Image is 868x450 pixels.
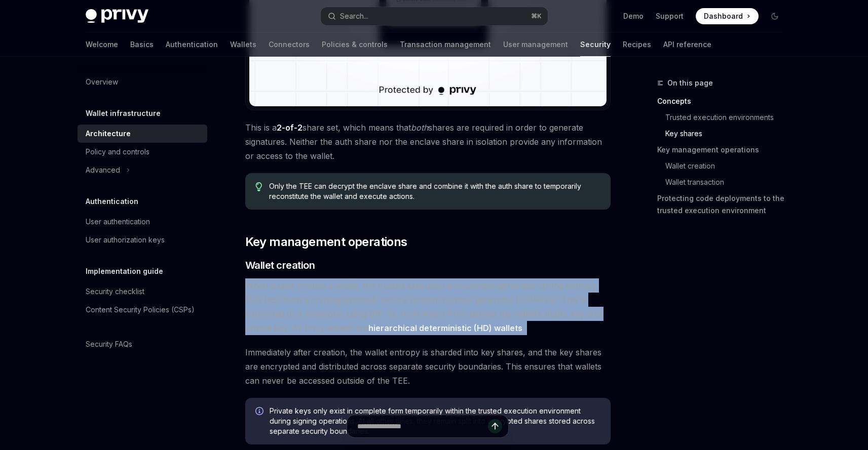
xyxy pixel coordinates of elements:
a: Concepts [657,93,791,109]
div: Overview [86,76,118,88]
span: On this page [667,77,713,89]
a: Authentication [166,32,218,57]
img: dark logo [86,9,148,23]
a: Content Security Policies (CSPs) [78,301,207,319]
span: ⌘ K [531,12,542,20]
a: Security checklist [78,282,207,301]
div: User authentication [86,216,150,228]
em: both [411,122,428,133]
a: Basics [130,32,154,57]
a: Connectors [269,32,310,57]
div: Search... [340,10,368,22]
a: Trusted execution environments [665,109,791,126]
div: User authorization keys [86,234,165,246]
svg: Tip [255,182,262,191]
a: Security [580,32,611,57]
a: Demo [623,11,644,21]
span: Key management operations [245,234,407,250]
a: Wallets [230,32,256,57]
a: API reference [663,32,711,57]
a: Dashboard [696,8,759,24]
a: Recipes [623,32,651,57]
a: hierarchical deterministic (HD) wallets [368,323,522,334]
span: Dashboard [704,11,743,21]
a: Support [656,11,684,21]
span: Only the TEE can decrypt the enclave share and combine it with the auth share to temporarily reco... [269,181,600,201]
button: Toggle dark mode [767,8,783,24]
div: Content Security Policies (CSPs) [86,304,195,316]
span: Wallet creation [245,258,315,272]
h5: Authentication [86,195,138,208]
div: Security checklist [86,285,144,298]
a: Welcome [86,32,118,57]
a: Transaction management [400,32,491,57]
div: Policy and controls [86,146,149,158]
button: Search...⌘K [321,7,548,25]
a: Key management operations [657,142,791,158]
h5: Wallet infrastructure [86,107,161,119]
a: User authentication [78,213,207,231]
span: This is a share set, which means that shares are required in order to generate signatures. Neithe... [245,120,611,163]
a: Policy and controls [78,143,207,161]
a: Wallet transaction [665,174,791,190]
a: User authorization keys [78,231,207,249]
a: Overview [78,73,207,91]
a: Security FAQs [78,335,207,353]
a: Wallet creation [665,158,791,174]
div: Advanced [86,164,120,176]
span: When a user creates a wallet, the trusted execution environment generates strong entropy (128 bit... [245,278,611,335]
div: Security FAQs [86,338,132,350]
div: Architecture [86,128,131,140]
a: Policies & controls [322,32,388,57]
h5: Implementation guide [86,265,163,277]
button: Send message [488,419,502,433]
a: Architecture [78,125,207,143]
span: Private keys only exist in complete form temporarily within the trusted execution environment dur... [270,406,600,436]
strong: 2-of-2 [277,122,303,133]
a: Key shares [665,126,791,142]
a: User management [503,32,568,57]
svg: Info [255,407,266,417]
a: Protecting code deployments to the trusted execution environment [657,190,791,219]
span: Immediately after creation, the wallet entropy is sharded into key shares, and the key shares are... [245,345,611,388]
